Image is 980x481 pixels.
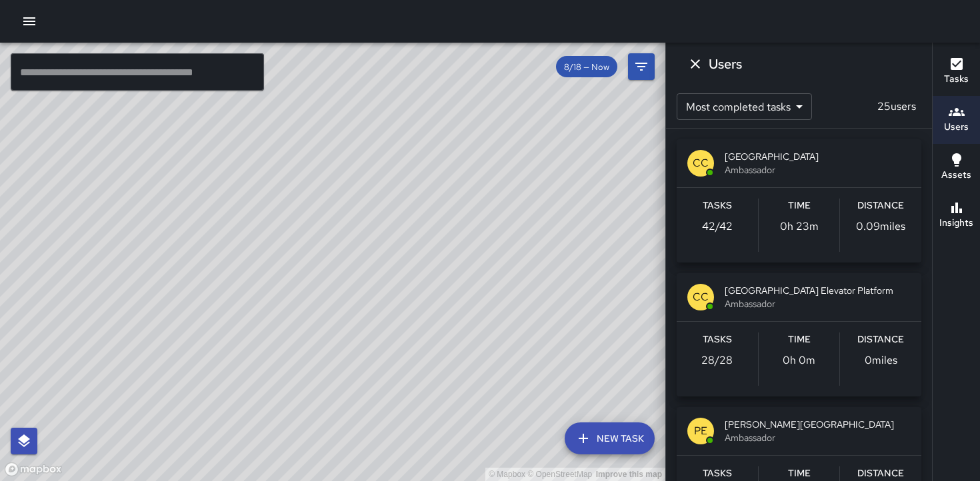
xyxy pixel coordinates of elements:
p: 25 users [872,99,921,115]
p: 0 miles [865,352,897,368]
h6: Time [788,466,811,481]
button: New Task [565,422,655,454]
button: Tasks [933,48,980,96]
button: Dismiss [682,51,709,77]
p: PE [694,423,707,439]
h6: Tasks [703,332,732,347]
p: CC [693,289,709,305]
h6: Assets [941,168,971,183]
button: Assets [933,144,980,192]
span: Ambassador [725,297,911,310]
p: 0.09 miles [856,219,905,235]
h6: Distance [857,332,904,347]
div: Most completed tasks [677,93,812,120]
button: Users [933,96,980,144]
h6: Tasks [944,72,969,87]
h6: Tasks [703,199,732,213]
button: Insights [933,192,980,240]
button: CC[GEOGRAPHIC_DATA]AmbassadorTasks42/42Time0h 23mDistance0.09miles [677,139,921,262]
span: [GEOGRAPHIC_DATA] [725,150,911,163]
button: Filters [628,53,655,80]
span: Ambassador [725,431,911,444]
p: CC [693,155,709,171]
h6: Time [788,332,811,347]
span: [PERSON_NAME][GEOGRAPHIC_DATA] [725,418,911,431]
h6: Time [788,199,811,213]
p: 42 / 42 [702,219,733,235]
p: 0h 0m [783,352,815,368]
button: CC[GEOGRAPHIC_DATA] Elevator PlatformAmbassadorTasks28/28Time0h 0mDistance0miles [677,273,921,396]
p: 28 / 28 [701,352,733,368]
span: [GEOGRAPHIC_DATA] Elevator Platform [725,284,911,297]
span: Ambassador [725,163,911,177]
h6: Users [709,53,742,75]
h6: Distance [857,466,904,481]
h6: Users [944,120,969,135]
span: 8/18 — Now [556,61,617,73]
p: 0h 23m [780,219,819,235]
h6: Distance [857,199,904,213]
h6: Tasks [703,466,732,481]
h6: Insights [939,216,973,231]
